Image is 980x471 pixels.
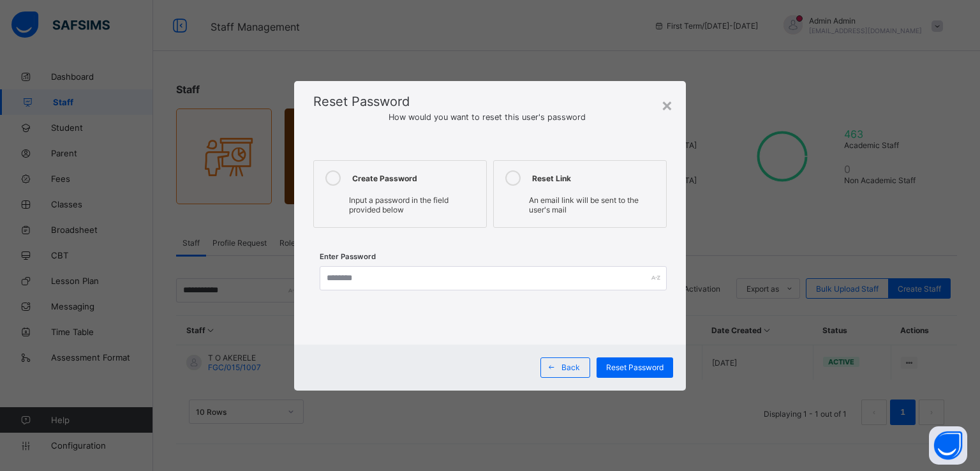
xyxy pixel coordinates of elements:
[313,94,410,109] span: Reset Password
[352,170,480,186] div: Create Password
[532,170,660,186] div: Reset Link
[561,363,580,372] span: Back
[661,94,673,116] div: ×
[320,252,376,261] label: Enter Password
[313,112,667,122] span: How would you want to reset this user's password
[349,195,449,214] span: Input a password in the field provided below
[606,363,664,372] span: Reset Password
[929,426,967,465] button: Open asap
[529,195,639,214] span: An email link will be sent to the user's mail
